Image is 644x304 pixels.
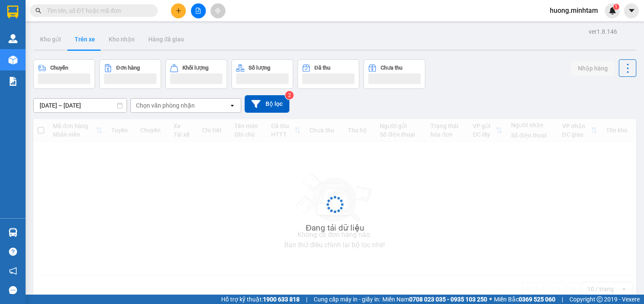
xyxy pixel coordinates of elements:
button: Trên xe [68,29,102,50]
span: Miền Nam [382,295,487,304]
span: | [306,295,307,304]
div: Khối lượng [182,65,208,71]
button: file-add [191,3,206,18]
strong: 0708 023 035 - 0935 103 250 [409,296,487,303]
div: Số lượng [248,65,270,71]
span: message [9,286,17,294]
div: ver 1.8.146 [589,27,617,36]
span: file-add [195,8,201,14]
svg: open [229,102,236,109]
img: warehouse-icon [9,56,17,64]
span: copyright [597,296,603,302]
span: question-circle [9,248,17,256]
sup: 1 [613,4,619,10]
button: Chuyến [33,59,95,89]
button: aim [211,3,225,18]
button: Số lượng [231,59,293,89]
div: Đã thu [315,65,330,71]
input: Tìm tên, số ĐT hoặc mã đơn [47,6,147,15]
div: Đơn hàng [116,65,140,71]
button: Khối lượng [165,59,227,89]
div: Chọn văn phòng nhận [136,101,195,110]
button: plus [171,3,186,18]
div: Chuyến [50,65,68,71]
span: aim [215,8,221,14]
input: Select a date range. [34,99,127,112]
span: Miền Bắc [494,295,555,304]
span: search [35,8,41,14]
span: | [562,295,563,304]
span: caret-down [628,7,635,15]
button: Đã thu [297,59,359,89]
img: solution-icon [9,77,17,86]
strong: 1900 633 818 [263,296,300,303]
button: Kho gửi [33,29,68,50]
button: Hàng đã giao [142,29,191,50]
button: Đơn hàng [99,59,161,89]
button: Kho nhận [102,29,142,50]
span: Hỗ trợ kỹ thuật: [221,295,300,304]
span: ⚪️ [489,298,492,301]
button: caret-down [624,3,639,18]
span: plus [176,8,182,14]
span: Cung cấp máy in - giấy in: [314,295,380,304]
button: Bộ lọc [245,95,289,113]
div: Đang tải dữ liệu [306,222,364,234]
button: Nhập hàng [571,61,615,76]
button: Chưa thu [364,59,425,89]
span: huong.minhtam [543,5,605,16]
strong: 0369 525 060 [519,296,555,303]
img: logo-vxr [7,6,18,18]
img: icon-new-feature [609,7,616,15]
div: Chưa thu [381,65,402,71]
img: warehouse-icon [9,34,17,43]
span: 1 [615,4,618,10]
sup: 2 [285,91,294,99]
img: warehouse-icon [9,228,17,237]
span: notification [9,267,17,275]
